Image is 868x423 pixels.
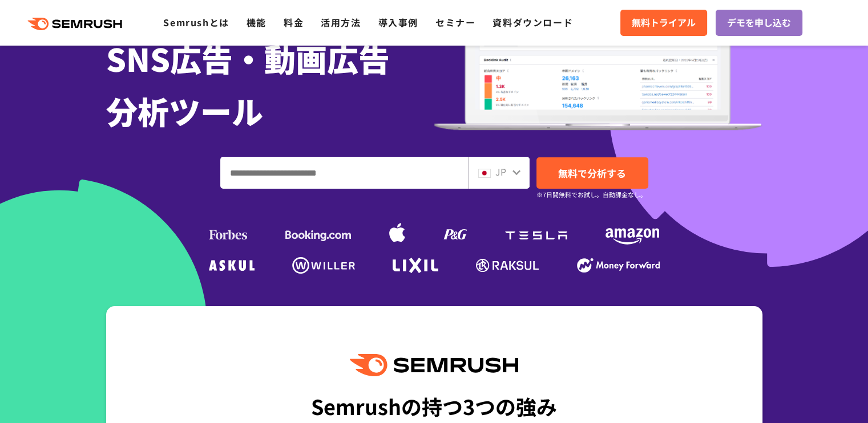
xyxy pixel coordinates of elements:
a: Semrushとは [163,15,229,29]
small: ※7日間無料でお試し。自動課金なし。 [536,189,647,200]
span: JP [495,165,506,178]
a: 無料トライアル [620,10,707,36]
a: 無料で分析する [536,157,648,189]
a: 活用方法 [321,15,361,29]
span: 無料トライアル [632,15,696,30]
input: ドメイン、キーワードまたはURLを入力してください [221,157,468,188]
span: デモを申し込む [727,15,791,30]
a: 導入事例 [378,15,418,29]
a: 資料ダウンロード [492,15,573,29]
img: Semrush [350,354,518,376]
a: 料金 [284,15,304,29]
a: デモを申し込む [716,10,802,36]
a: 機能 [247,15,267,29]
span: 無料で分析する [558,166,626,180]
a: セミナー [435,15,475,29]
